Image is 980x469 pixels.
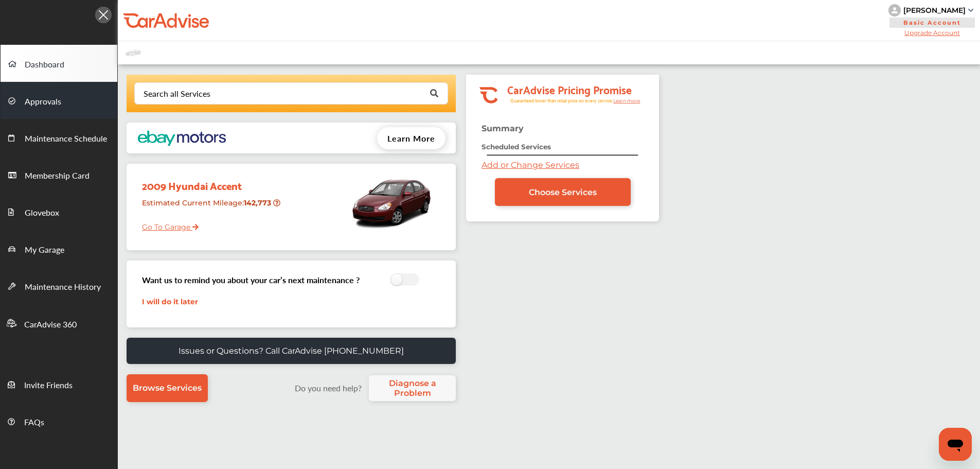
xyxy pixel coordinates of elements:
p: Issues or Questions? Call CarAdvise [PHONE_NUMBER] [179,346,404,356]
div: [PERSON_NAME] [903,6,966,15]
img: sCxJUJ+qAmfqhQGDUl18vwLg4ZYJ6CxN7XmbOMBAAAAAElFTkSuQmCC [968,9,973,12]
span: FAQs [24,416,44,429]
a: My Garage [1,230,117,267]
span: Membership Card [25,169,90,183]
tspan: CarAdvise Pricing Promise [507,80,632,98]
a: Glovebox [1,193,117,230]
span: Maintenance Schedule [25,132,107,146]
span: My Garage [25,244,64,257]
a: Diagnose a Problem [369,375,456,401]
a: Go To Garage [134,215,199,234]
span: Diagnose a Problem [374,378,451,398]
strong: 142,773 [244,198,273,207]
span: Browse Services [133,383,202,393]
img: Icon.5fd9dcc7.svg [95,7,112,23]
iframe: Button to launch messaging window [939,428,972,461]
a: Add or Change Services [482,160,579,170]
span: Maintenance History [25,281,101,294]
a: Maintenance Schedule [1,119,117,156]
tspan: Guaranteed lower than retail price on every service. [510,97,613,104]
a: Browse Services [127,374,208,402]
strong: Scheduled Services [482,143,551,151]
img: mobile_5624_st0640_046.jpg [348,169,435,236]
span: Glovebox [25,206,59,220]
span: Invite Friends [24,379,73,392]
div: Search all Services [144,90,210,98]
tspan: Learn more [613,98,640,103]
strong: Summary [482,124,524,133]
span: Basic Account [889,18,975,28]
span: Upgrade Account [888,29,976,37]
h3: Want us to remind you about your car’s next maintenance ? [142,274,360,286]
span: Dashboard [25,58,64,72]
a: Maintenance History [1,267,117,304]
span: CarAdvise 360 [24,318,77,332]
a: Membership Card [1,156,117,193]
a: Dashboard [1,45,117,82]
span: Learn More [387,132,435,144]
span: Choose Services [529,187,597,197]
img: placeholder_car.fcab19be.svg [126,46,141,59]
label: Do you need help? [290,382,366,394]
a: Approvals [1,82,117,119]
a: Issues or Questions? Call CarAdvise [PHONE_NUMBER] [127,338,456,364]
span: Approvals [25,95,61,109]
div: 2009 Hyundai Accent [134,169,285,194]
a: I will do it later [142,297,198,306]
div: Estimated Current Mileage : [134,194,285,220]
img: knH8PDtVvWoAbQRylUukY18CTiRevjo20fAtgn5MLBQj4uumYvk2MzTtcAIzfGAtb1XOLVMAvhLuqoNAbL4reqehy0jehNKdM... [888,4,901,16]
a: Choose Services [495,178,631,206]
